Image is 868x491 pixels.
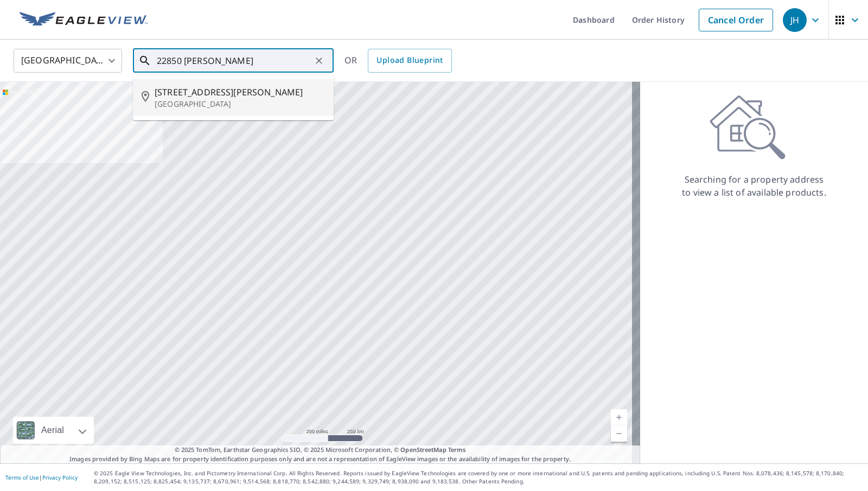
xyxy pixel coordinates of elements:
[155,99,325,109] p: [GEOGRAPHIC_DATA]
[5,474,39,481] a: Terms of Use
[13,417,94,444] div: Aerial
[681,173,827,199] p: Searching for a property address to view a list of available products.
[175,445,466,455] span: © 2025 TomTom, Earthstar Geographics SIO, © 2025 Microsoft Corporation, ©
[42,474,78,481] a: Privacy Policy
[157,46,311,76] input: Search by address or latitude-longitude
[611,425,627,442] a: Current Level 5, Zoom Out
[400,445,446,454] a: OpenStreetMap
[14,46,122,76] div: [GEOGRAPHIC_DATA]
[699,9,773,31] a: Cancel Order
[155,86,325,99] span: [STREET_ADDRESS][PERSON_NAME]
[368,49,451,73] a: Upload Blueprint
[311,53,327,68] button: Clear
[344,49,452,73] div: OR
[20,12,148,28] img: EV Logo
[376,54,443,67] span: Upload Blueprint
[38,417,67,444] div: Aerial
[5,474,78,481] p: |
[783,8,807,32] div: JH
[94,469,863,486] p: © 2025 Eagle View Technologies, Inc. and Pictometry International Corp. All Rights Reserved. Repo...
[448,445,466,454] a: Terms
[611,409,627,425] a: Current Level 5, Zoom In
